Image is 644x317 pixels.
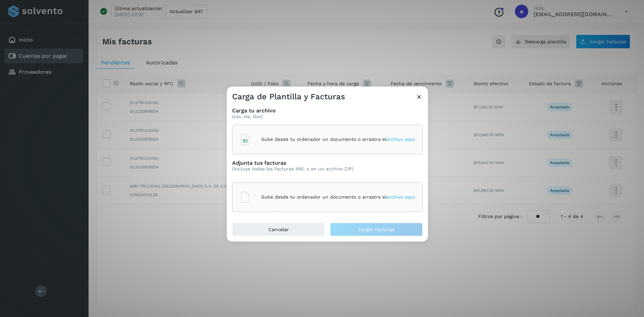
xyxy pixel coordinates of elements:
[261,137,415,142] p: Sube desde tu ordenador un documento o arrastra el
[330,223,423,236] button: Cargar facturas
[386,194,415,200] span: archivo aquí
[386,137,415,142] span: archivo aquí
[232,160,354,166] h3: Adjunta tus facturas
[261,194,415,200] p: Sube desde tu ordenador un documento o arrastra el
[232,114,423,119] p: (csv, xls, xlsx)
[232,223,325,236] button: Cancelar
[232,166,354,172] p: (Incluye todas las facturas XML o en un archivo ZIP)
[358,227,394,232] span: Cargar facturas
[232,107,423,114] h3: Carga tu archivo
[268,227,289,232] span: Cancelar
[232,92,345,102] h3: Carga de Plantilla y Facturas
